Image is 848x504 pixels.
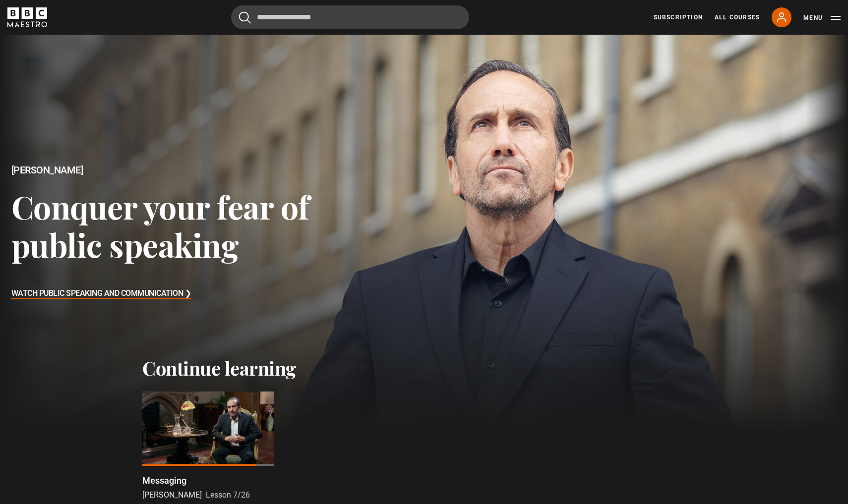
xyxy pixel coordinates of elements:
[239,11,251,24] button: Submit the search query
[803,13,841,23] button: Toggle navigation
[654,13,703,22] a: Subscription
[142,357,706,380] h2: Continue learning
[142,474,186,487] p: Messaging
[11,165,340,176] h2: [PERSON_NAME]
[142,392,274,501] a: Messaging [PERSON_NAME] Lesson 7/26
[7,7,47,27] svg: BBC Maestro
[142,490,202,500] span: [PERSON_NAME]
[11,286,191,301] h3: Watch Public Speaking and Communication ❯
[11,187,340,264] h3: Conquer your fear of public speaking
[715,13,760,22] a: All Courses
[206,490,250,500] span: Lesson 7/26
[231,5,469,29] input: Search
